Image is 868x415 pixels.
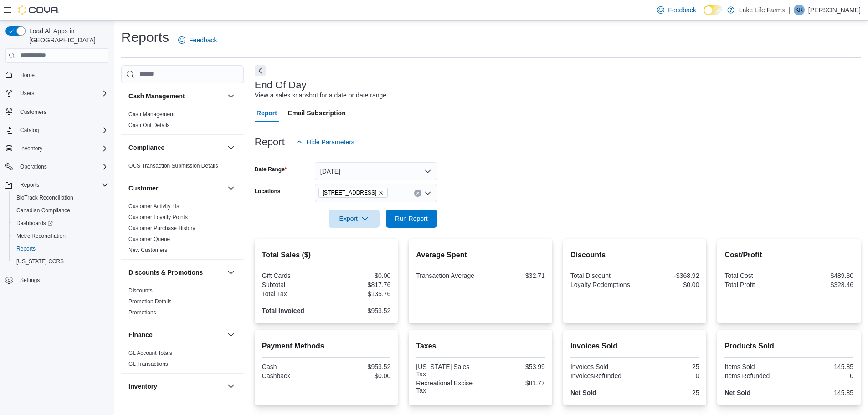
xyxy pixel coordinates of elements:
[13,256,108,267] span: Washington CCRS
[637,281,699,288] div: $0.00
[128,214,188,220] a: Customer Loyalty Points
[334,210,374,228] span: Export
[128,225,195,231] a: Customer Purchase History
[128,309,156,316] span: Promotions
[128,298,172,305] span: Promotion Details
[13,256,67,267] a: [US_STATE] CCRS
[739,5,785,15] p: Lake Life Farms
[226,183,236,194] button: Customer
[20,108,46,116] span: Customers
[121,109,244,134] div: Cash Management
[128,287,153,294] span: Discounts
[128,330,153,339] h3: Finance
[128,382,224,391] button: Inventory
[128,268,203,277] h3: Discounts & Promotions
[13,218,56,229] a: Dashboards
[121,28,169,46] h1: Reports
[255,80,307,91] h3: End Of Day
[128,246,167,254] span: New Customers
[653,1,699,19] a: Feedback
[328,372,390,379] div: $0.00
[791,363,853,370] div: 145.85
[2,160,112,173] button: Operations
[175,31,221,49] a: Feedback
[128,349,172,357] span: GL Account Totals
[128,163,218,169] a: OCS Transaction Submission Details
[416,272,478,279] div: Transaction Average
[262,250,391,261] h2: Total Sales ($)
[16,275,43,286] a: Settings
[13,192,108,203] span: BioTrack Reconciliation
[724,281,787,288] div: Total Profit
[483,363,545,370] div: $53.99
[128,122,170,128] a: Cash Out Details
[128,92,185,101] h3: Cash Management
[2,142,112,155] button: Inventory
[288,104,346,122] span: Email Subscription
[128,143,224,152] button: Compliance
[226,91,236,102] button: Cash Management
[791,389,853,396] div: 145.85
[424,190,431,197] button: Open list of options
[128,268,224,277] button: Discounts & Promotions
[328,272,390,279] div: $0.00
[262,281,324,288] div: Subtotal
[262,363,324,370] div: Cash
[2,124,112,137] button: Catalog
[637,363,699,370] div: 25
[796,5,803,15] span: KR
[121,201,244,259] div: Customer
[255,65,266,76] button: Next
[128,214,188,221] span: Customer Loyalty Points
[788,5,790,15] p: |
[128,143,164,152] h3: Compliance
[262,341,391,352] h2: Payment Methods
[16,232,66,240] span: Metrc Reconciliation
[128,309,156,316] a: Promotions
[20,72,35,79] span: Home
[16,179,43,190] button: Reports
[414,190,421,197] button: Clear input
[724,250,853,261] h2: Cost/Profit
[13,243,39,254] a: Reports
[416,363,478,378] div: [US_STATE] Sales Tax
[16,143,108,154] span: Inventory
[808,5,861,15] p: [PERSON_NAME]
[724,363,787,370] div: Items Sold
[226,142,236,153] button: Compliance
[315,162,437,180] button: [DATE]
[20,127,39,134] span: Catalog
[416,379,478,394] div: Recreational Excise Tax
[724,389,750,396] strong: Net Sold
[637,389,699,396] div: 25
[226,381,236,392] button: Inventory
[704,5,723,15] input: Dark Mode
[13,205,108,216] span: Canadian Compliance
[395,214,428,223] span: Run Report
[328,363,390,370] div: $953.52
[16,69,108,81] span: Home
[16,106,108,118] span: Customers
[16,107,50,118] a: Customers
[16,220,53,227] span: Dashboards
[9,204,112,217] button: Canadian Compliance
[13,218,108,229] span: Dashboards
[416,341,545,352] h2: Taxes
[121,285,244,322] div: Discounts & Promotions
[9,242,112,255] button: Reports
[318,188,388,198] span: 4116 17 Mile Road
[262,290,324,297] div: Total Tax
[791,281,853,288] div: $328.46
[128,236,170,243] span: Customer Queue
[128,184,158,193] h3: Customer
[2,273,112,287] button: Settings
[13,192,77,203] a: BioTrack Reconciliation
[20,277,40,284] span: Settings
[121,348,244,373] div: Finance
[570,341,699,352] h2: Invoices Sold
[128,330,224,339] button: Finance
[128,162,218,169] span: OCS Transaction Submission Details
[128,111,175,118] span: Cash Management
[16,161,51,172] button: Operations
